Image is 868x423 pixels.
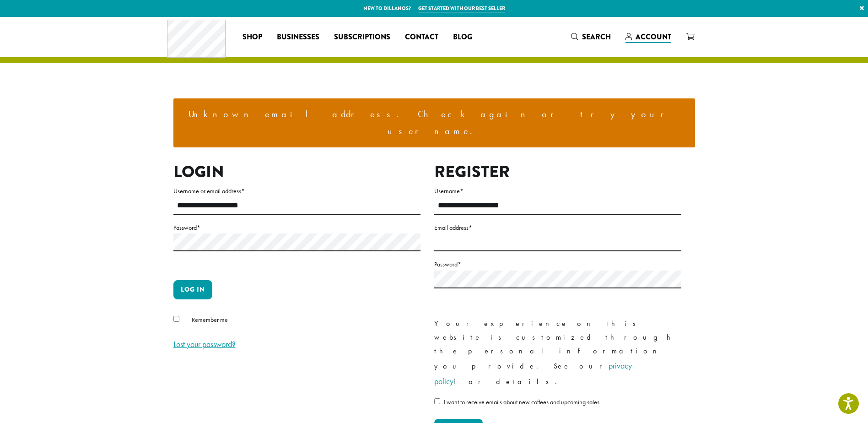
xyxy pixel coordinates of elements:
p: Your experience on this website is customized through the personal information you provide. See o... [434,317,681,389]
a: Lost your password? [173,339,236,349]
span: Contact [405,32,438,43]
button: Log in [173,280,212,299]
li: Unknown email address. Check again or try your username. [181,106,688,140]
span: Businesses [277,32,319,43]
label: Username [434,185,681,197]
span: Blog [453,32,472,43]
a: Search [564,29,618,44]
label: Password [173,222,421,233]
span: Shop [243,32,262,43]
label: Email address [434,222,681,233]
label: Password [434,259,681,270]
span: Subscriptions [334,32,390,43]
a: Shop [235,30,270,44]
span: Account [636,32,671,42]
span: I want to receive emails about new coffees and upcoming sales. [444,398,601,406]
span: Remember me [192,315,228,324]
a: Get started with our best seller [418,5,505,12]
span: Search [582,32,611,42]
label: Username or email address [173,185,421,197]
a: privacy policy [434,360,632,386]
input: I want to receive emails about new coffees and upcoming sales. [434,398,440,404]
h2: Login [173,162,421,182]
h2: Register [434,162,681,182]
